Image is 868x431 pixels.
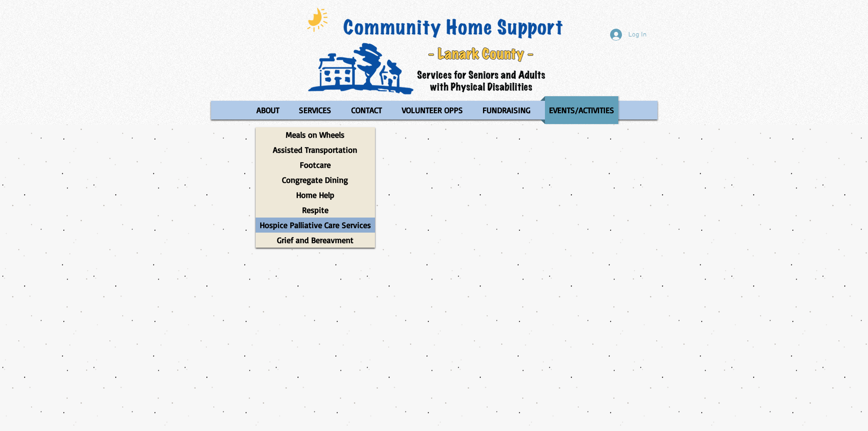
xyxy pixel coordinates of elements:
[256,142,375,157] a: Assisted Transportation
[256,172,375,187] a: Congregate Dining
[393,96,472,124] a: VOLUNTEER OPPS
[296,157,335,172] p: Footcare
[474,96,538,124] a: FUNDRAISING
[295,96,335,124] p: SERVICES
[252,96,283,124] p: ABOUT
[211,96,657,124] nav: Site
[347,96,386,124] p: CONTACT
[256,218,375,233] a: Hospice Palliative Care Services
[290,96,340,124] a: SERVICES
[540,96,623,124] a: EVENTS/ACTIVITIES
[256,127,375,142] a: Meals on Wheels
[256,233,375,248] a: Grief and Bereavment
[298,203,333,218] p: Respite
[256,203,375,218] a: Respite
[282,127,349,142] p: Meals on Wheels
[273,233,358,248] p: Grief and Bereavment
[545,96,618,124] p: EVENTS/ACTIVITIES
[478,96,534,124] p: FUNDRAISING
[256,157,375,172] a: Footcare
[256,187,375,203] a: Home Help
[625,30,650,40] span: Log In
[398,96,467,124] p: VOLUNTEER OPPS
[604,26,653,43] button: Log In
[278,172,352,187] p: Congregate Dining
[292,187,339,203] p: Home Help
[247,96,288,124] a: ABOUT
[342,96,391,124] a: CONTACT
[269,142,361,157] p: Assisted Transportation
